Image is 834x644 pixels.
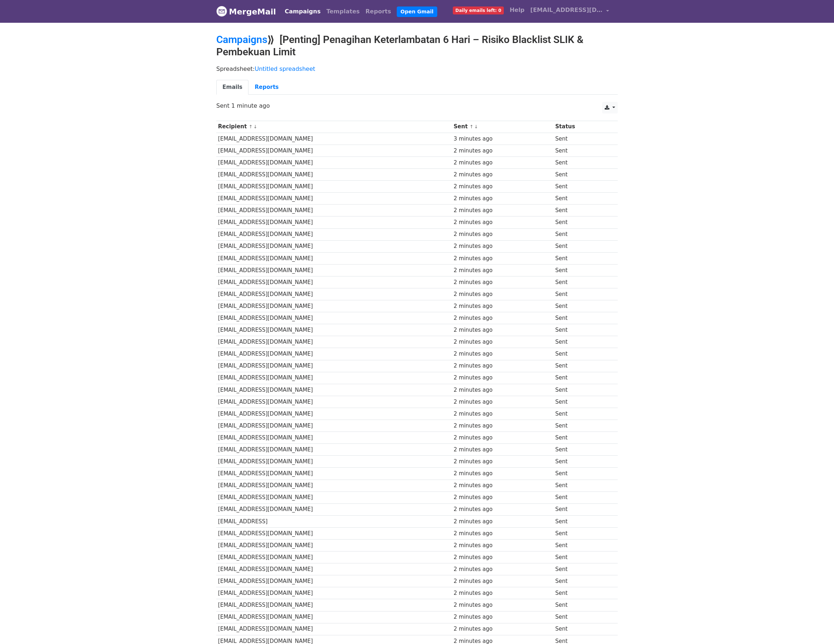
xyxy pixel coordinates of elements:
[454,183,552,191] div: 2 minutes ago
[454,601,552,609] div: 2 minutes ago
[554,587,609,599] td: Sent
[454,206,552,215] div: 2 minutes ago
[216,276,452,288] td: [EMAIL_ADDRESS][DOMAIN_NAME]
[527,3,612,20] a: [EMAIL_ADDRESS][DOMAIN_NAME]
[554,384,609,396] td: Sent
[216,372,452,384] td: [EMAIL_ADDRESS][DOMAIN_NAME]
[554,575,609,587] td: Sent
[216,539,452,551] td: [EMAIL_ADDRESS][DOMAIN_NAME]
[554,599,609,611] td: Sent
[216,587,452,599] td: [EMAIL_ADDRESS][DOMAIN_NAME]
[554,372,609,384] td: Sent
[454,529,552,538] div: 2 minutes ago
[216,336,452,348] td: [EMAIL_ADDRESS][DOMAIN_NAME]
[216,599,452,611] td: [EMAIL_ADDRESS][DOMAIN_NAME]
[454,565,552,574] div: 2 minutes ago
[454,613,552,621] div: 2 minutes ago
[454,362,552,370] div: 2 minutes ago
[554,491,609,503] td: Sent
[554,240,609,252] td: Sent
[454,266,552,275] div: 2 minutes ago
[454,505,552,514] div: 2 minutes ago
[216,288,452,300] td: [EMAIL_ADDRESS][DOMAIN_NAME]
[454,218,552,227] div: 2 minutes ago
[554,300,609,312] td: Sent
[216,396,452,408] td: [EMAIL_ADDRESS][DOMAIN_NAME]
[282,4,323,19] a: Campaigns
[454,577,552,585] div: 2 minutes ago
[216,348,452,360] td: [EMAIL_ADDRESS][DOMAIN_NAME]
[554,181,609,193] td: Sent
[454,338,552,346] div: 2 minutes ago
[216,228,452,240] td: [EMAIL_ADDRESS][DOMAIN_NAME]
[454,254,552,263] div: 2 minutes ago
[216,575,452,587] td: [EMAIL_ADDRESS][DOMAIN_NAME]
[253,124,257,129] a: ↓
[216,102,618,110] p: Sent 1 minute ago
[454,493,552,502] div: 2 minutes ago
[216,360,452,372] td: [EMAIL_ADDRESS][DOMAIN_NAME]
[554,348,609,360] td: Sent
[454,159,552,167] div: 2 minutes ago
[454,242,552,250] div: 2 minutes ago
[216,6,227,17] img: MergeMail logo
[554,396,609,408] td: Sent
[554,336,609,348] td: Sent
[454,386,552,394] div: 2 minutes ago
[474,124,478,129] a: ↓
[216,563,452,575] td: [EMAIL_ADDRESS][DOMAIN_NAME]
[216,156,452,168] td: [EMAIL_ADDRESS][DOMAIN_NAME]
[554,551,609,563] td: Sent
[454,458,552,466] div: 2 minutes ago
[216,503,452,515] td: [EMAIL_ADDRESS][DOMAIN_NAME]
[469,124,473,129] a: ↑
[216,121,452,133] th: Recipient
[454,553,552,562] div: 2 minutes ago
[216,456,452,468] td: [EMAIL_ADDRESS][DOMAIN_NAME]
[216,240,452,252] td: [EMAIL_ADDRESS][DOMAIN_NAME]
[216,4,276,19] a: MergeMail
[397,7,437,17] a: Open Gmail
[216,34,267,46] a: Campaigns
[554,156,609,168] td: Sent
[454,147,552,155] div: 2 minutes ago
[454,135,552,143] div: 3 minutes ago
[554,205,609,216] td: Sent
[454,398,552,406] div: 2 minutes ago
[216,252,452,264] td: [EMAIL_ADDRESS][DOMAIN_NAME]
[454,302,552,310] div: 2 minutes ago
[216,34,618,58] h2: ⟫ [Penting] Penagihan Keterlambatan 6 Hari – Risiko Blacklist SLIK & Pembekuan Limit
[554,169,609,181] td: Sent
[216,312,452,324] td: [EMAIL_ADDRESS][DOMAIN_NAME]
[216,324,452,336] td: [EMAIL_ADDRESS][DOMAIN_NAME]
[216,551,452,563] td: [EMAIL_ADDRESS][DOMAIN_NAME]
[452,121,553,133] th: Sent
[216,444,452,456] td: [EMAIL_ADDRESS][DOMAIN_NAME]
[554,408,609,420] td: Sent
[554,623,609,635] td: Sent
[454,410,552,418] div: 2 minutes ago
[454,278,552,287] div: 2 minutes ago
[216,169,452,181] td: [EMAIL_ADDRESS][DOMAIN_NAME]
[216,623,452,635] td: [EMAIL_ADDRESS][DOMAIN_NAME]
[454,171,552,179] div: 2 minutes ago
[216,384,452,396] td: [EMAIL_ADDRESS][DOMAIN_NAME]
[554,444,609,456] td: Sent
[454,290,552,299] div: 2 minutes ago
[554,468,609,480] td: Sent
[454,518,552,526] div: 2 minutes ago
[454,314,552,322] div: 2 minutes ago
[554,432,609,444] td: Sent
[216,145,452,156] td: [EMAIL_ADDRESS][DOMAIN_NAME]
[554,360,609,372] td: Sent
[216,216,452,228] td: [EMAIL_ADDRESS][DOMAIN_NAME]
[249,124,253,129] a: ↑
[216,205,452,216] td: [EMAIL_ADDRESS][DOMAIN_NAME]
[454,589,552,597] div: 2 minutes ago
[554,611,609,623] td: Sent
[454,434,552,442] div: 2 minutes ago
[554,420,609,432] td: Sent
[554,515,609,527] td: Sent
[216,420,452,432] td: [EMAIL_ADDRESS][DOMAIN_NAME]
[554,563,609,575] td: Sent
